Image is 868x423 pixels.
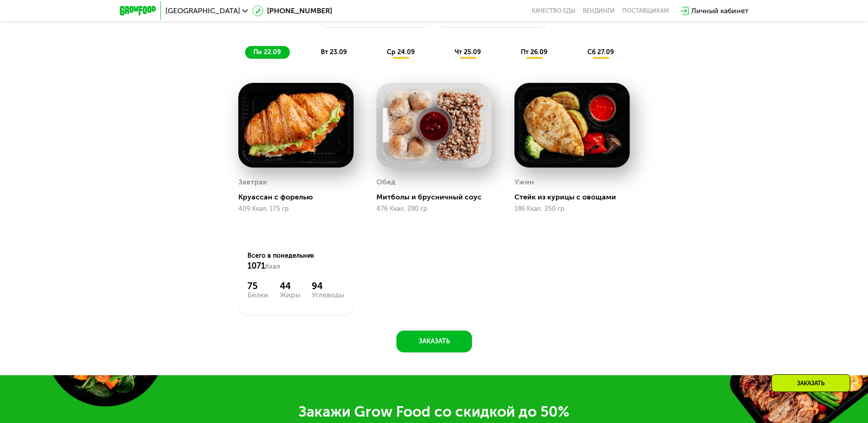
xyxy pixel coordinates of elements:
[514,205,630,213] div: 186 Ккал, 250 гр
[247,291,268,299] div: Белки
[312,291,344,299] div: Углеводы
[521,48,547,56] span: пт 26.09
[280,291,300,299] div: Жиры
[253,48,281,56] span: пн 22.09
[247,261,265,271] span: 1071
[583,7,615,15] a: Вендинги
[247,251,344,271] div: Всего в понедельник
[514,175,534,189] div: Ужин
[280,280,300,291] div: 44
[691,5,749,16] div: Личный кабинет
[321,48,347,56] span: вт 23.09
[396,331,472,352] button: Заказать
[376,175,395,189] div: Обед
[238,205,354,213] div: 409 Ккал, 175 гр
[514,193,637,202] div: Стейк из курицы с овощами
[238,175,267,189] div: Завтрак
[532,7,575,15] a: Качество еды
[376,205,492,213] div: 476 Ккал, 280 гр
[587,48,614,56] span: сб 27.09
[238,193,361,202] div: Круассан с форелью
[247,280,268,291] div: 75
[312,280,344,291] div: 94
[252,5,332,16] a: [PHONE_NUMBER]
[165,7,240,15] span: [GEOGRAPHIC_DATA]
[455,48,481,56] span: чт 25.09
[771,374,850,392] div: Заказать
[387,48,415,56] span: ср 24.09
[622,7,669,15] div: поставщикам
[376,193,499,202] div: Митболы и брусничный соус
[265,263,280,270] span: Ккал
